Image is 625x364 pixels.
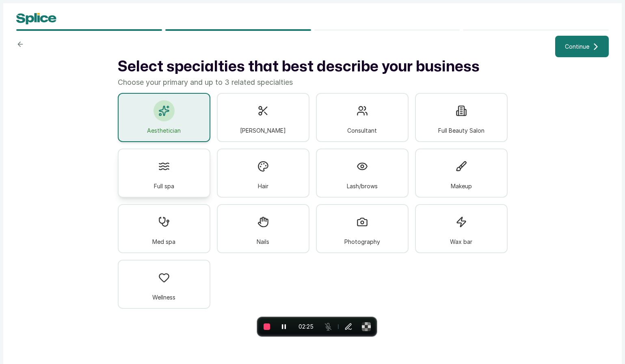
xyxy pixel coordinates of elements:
span: Photography [344,237,380,246]
span: Wellness [152,293,175,302]
span: Aesthetician [147,126,181,135]
span: Consultant [347,126,377,135]
div: Nails [217,204,309,253]
div: Consultant [316,93,409,142]
span: Med spa [152,237,175,246]
div: Photography [316,204,409,253]
span: Wax bar [450,237,472,246]
button: Continue [555,36,609,57]
div: Full Beauty Salon [415,93,508,142]
div: Full spa [118,149,210,198]
div: Med spa [118,204,210,253]
span: Continue [565,42,589,51]
div: Makeup [415,149,508,198]
span: Nails [257,237,269,246]
span: [PERSON_NAME] [240,126,286,135]
div: [PERSON_NAME] [217,93,309,142]
div: Lash/brows [316,149,409,198]
span: Full Beauty Salon [438,126,484,135]
span: Lash/brows [347,182,378,190]
h1: Select specialties that best describe your business [118,57,508,77]
div: Wellness [118,260,210,309]
span: Full spa [154,182,174,190]
div: Wax bar [415,204,508,253]
div: Aesthetician [118,93,210,142]
span: Hair [258,182,268,190]
div: Hair [217,149,309,198]
p: Choose your primary and up to 3 related specialties [118,77,508,88]
span: Makeup [451,182,472,190]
